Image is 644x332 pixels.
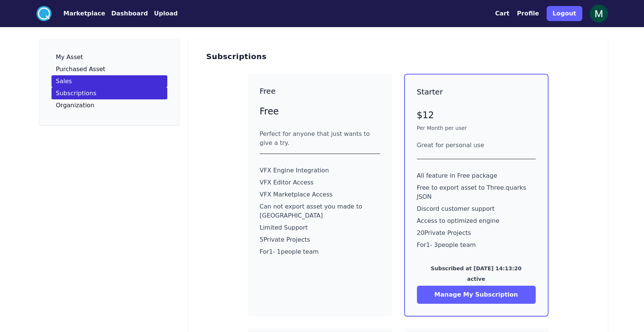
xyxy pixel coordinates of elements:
button: Profile [517,9,539,18]
p: My Asset [56,54,83,60]
a: Dashboard [105,9,148,18]
p: Per Month per user [417,124,536,132]
a: Marketplace [52,9,105,18]
p: VFX Engine Integration [260,166,380,175]
p: Subscriptions [56,90,97,96]
button: Manage My Subscription [417,286,536,304]
div: Perfect for anyone that just wants to give a try. [260,129,380,148]
h3: Subscriptions [206,51,267,62]
a: My Asset [52,51,167,63]
h3: Free [260,86,380,96]
a: Sales [52,75,167,87]
button: Logout [547,6,582,21]
p: $12 [417,109,536,121]
p: Purchased Asset [56,66,106,72]
a: Organization [52,99,167,111]
p: Access to optimized engine [417,216,536,225]
p: For 1 - 3 people team [417,241,536,250]
button: Upload [154,9,177,18]
p: Organization [56,102,94,108]
img: profile [590,5,608,23]
a: Purchased Asset [52,63,167,75]
button: Dashboard [111,9,148,18]
h3: Starter [417,87,536,97]
p: Discord customer support [417,204,536,213]
p: Sales [56,78,72,84]
button: Marketplace [64,9,105,18]
p: VFX Editor Access [260,178,380,187]
a: Subscriptions [52,87,167,99]
p: active [417,275,536,283]
p: All feature in Free package [417,171,536,180]
p: VFX Marketplace Access [260,190,380,199]
p: Free to export asset to Three.quarks JSON [417,183,536,201]
div: Great for personal use [417,141,536,150]
p: Limited Support [260,223,380,232]
button: Cart [495,9,509,18]
a: Logout [547,3,582,24]
a: Upload [148,9,177,18]
p: Subscribed at [DATE] 14:13:20 [417,265,536,272]
p: For 1 - 1 people team [260,247,380,256]
p: 5 Private Projects [260,235,380,244]
p: Can not export asset you made to [GEOGRAPHIC_DATA] [260,202,380,220]
p: Free [260,105,380,117]
p: 20 Private Projects [417,228,536,238]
